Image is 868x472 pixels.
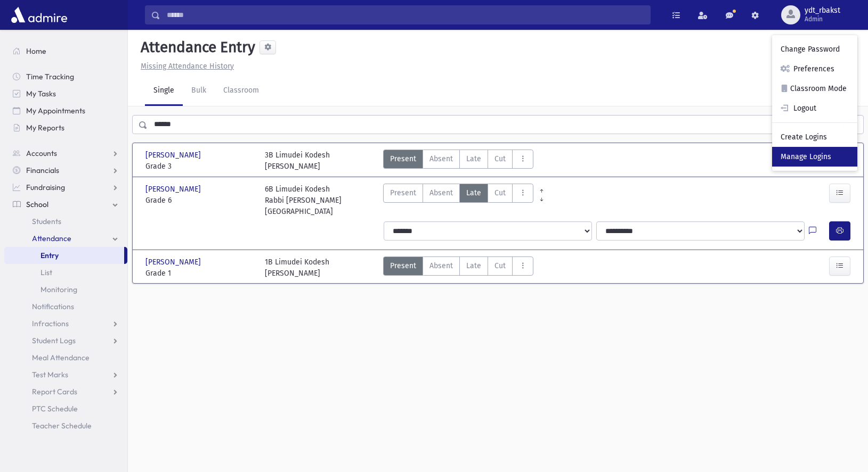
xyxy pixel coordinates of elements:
[26,46,46,56] span: Home
[160,5,650,24] input: Search
[4,68,127,85] a: Time Tracking
[429,187,453,198] span: Absent
[4,85,127,102] a: My Tasks
[390,153,416,164] span: Present
[265,150,330,172] div: 3B Limudei Kodesh [PERSON_NAME]
[32,353,90,362] span: Meal Attendance
[772,39,857,59] a: Change Password
[32,404,78,413] span: PTC Schedule
[4,332,127,349] a: Student Logs
[145,184,203,195] span: [PERSON_NAME]
[4,145,127,162] a: Accounts
[26,165,59,175] span: Financials
[145,161,254,172] span: Grade 3
[145,268,254,279] span: Grade 1
[40,285,77,294] span: Monitoring
[145,195,254,206] span: Grade 6
[141,62,234,71] u: Missing Attendance History
[136,62,234,71] a: Missing Attendance History
[4,43,127,60] a: Home
[4,102,127,119] a: My Appointments
[32,336,76,345] span: Student Logs
[390,260,416,271] span: Present
[4,349,127,366] a: Meal Attendance
[772,127,857,147] a: Create Logins
[4,400,127,417] a: PTC Schedule
[145,150,203,161] span: [PERSON_NAME]
[32,217,61,226] span: Students
[32,387,77,396] span: Report Cards
[183,76,215,106] a: Bulk
[4,366,127,383] a: Test Marks
[136,38,255,56] h5: Attendance Entry
[383,150,533,172] div: AttTypes
[805,15,840,23] span: Admin
[215,76,267,106] a: Classroom
[32,421,92,430] span: Teacher Schedule
[4,383,127,400] a: Report Cards
[772,147,857,167] a: Manage Logins
[429,153,453,164] span: Absent
[26,72,74,81] span: Time Tracking
[383,256,533,279] div: AttTypes
[383,184,533,217] div: AttTypes
[9,4,70,26] img: AdmirePro
[26,183,65,192] span: Fundraising
[26,123,64,133] span: My Reports
[26,106,85,115] span: My Appointments
[429,260,453,271] span: Absent
[494,187,506,198] span: Cut
[772,59,857,79] a: Preferences
[466,153,481,164] span: Late
[32,319,69,328] span: Infractions
[466,260,481,271] span: Late
[4,315,127,332] a: Infractions
[4,119,127,136] a: My Reports
[466,187,481,198] span: Late
[4,213,127,230] a: Students
[4,179,127,196] a: Fundraising
[4,230,127,247] a: Attendance
[40,251,59,260] span: Entry
[145,76,183,106] a: Single
[4,264,127,281] a: List
[494,260,506,271] span: Cut
[4,281,127,298] a: Monitoring
[32,370,68,379] span: Test Marks
[390,187,416,198] span: Present
[4,196,127,213] a: School
[265,184,374,217] div: 6B Limudei Kodesh Rabbi [PERSON_NAME][GEOGRAPHIC_DATA]
[4,247,124,264] a: Entry
[26,89,56,98] span: My Tasks
[26,148,57,158] span: Accounts
[805,6,840,15] span: ydt_rbakst
[4,298,127,315] a: Notifications
[145,256,203,268] span: [PERSON_NAME]
[32,302,74,311] span: Notifications
[772,98,857,118] a: Logout
[4,162,127,179] a: Financials
[32,234,71,243] span: Attendance
[40,268,52,277] span: List
[26,200,48,209] span: School
[4,417,127,434] a: Teacher Schedule
[265,256,329,279] div: 1B Limudei Kodesh [PERSON_NAME]
[772,79,857,98] a: Classroom Mode
[494,153,506,164] span: Cut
